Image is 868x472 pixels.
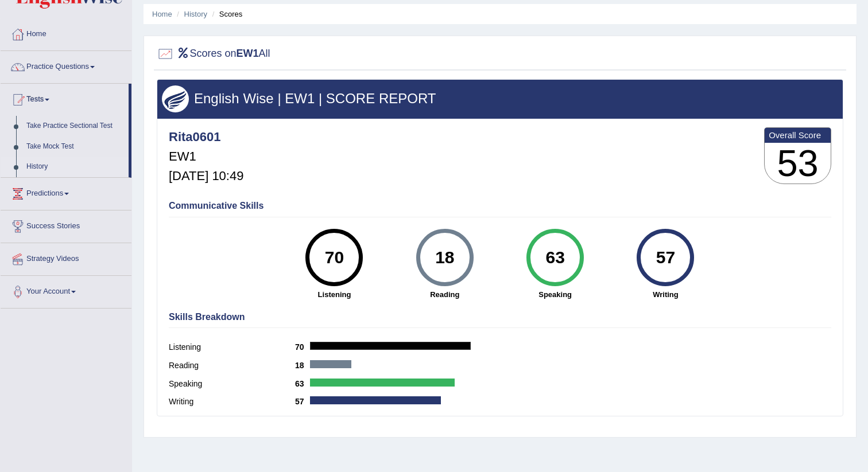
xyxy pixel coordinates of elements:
[169,169,243,183] h5: [DATE] 10:49
[295,397,310,406] b: 57
[1,51,131,80] a: Practice Questions
[769,130,827,140] b: Overall Score
[210,9,243,19] li: Scores
[313,233,355,282] div: 70
[237,48,259,59] b: EW1
[169,130,243,144] h4: Rita0601
[1,84,129,112] a: Tests
[184,10,207,18] a: History
[396,289,494,300] strong: Reading
[169,201,831,211] h4: Communicative Skills
[616,289,715,300] strong: Writing
[169,378,295,390] label: Speaking
[21,157,129,177] a: History
[1,18,131,47] a: Home
[21,136,129,157] a: Take Mock Test
[534,233,576,282] div: 63
[21,116,129,136] a: Take Practice Sectional Test
[295,342,310,352] b: 70
[152,10,172,18] a: Home
[1,210,131,239] a: Success Stories
[506,289,604,300] strong: Speaking
[169,341,295,353] label: Listening
[1,276,131,305] a: Your Account
[162,91,838,106] h3: English Wise | EW1 | SCORE REPORT
[295,361,310,370] b: 18
[1,243,131,272] a: Strategy Videos
[157,45,270,63] h2: Scores on All
[162,85,189,112] img: wings.png
[765,143,831,184] h3: 53
[285,289,383,300] strong: Listening
[645,233,687,282] div: 57
[169,360,295,372] label: Reading
[424,233,466,282] div: 18
[169,396,295,408] label: Writing
[295,379,310,388] b: 63
[169,150,243,163] h5: EW1
[1,178,131,206] a: Predictions
[169,312,831,322] h4: Skills Breakdown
